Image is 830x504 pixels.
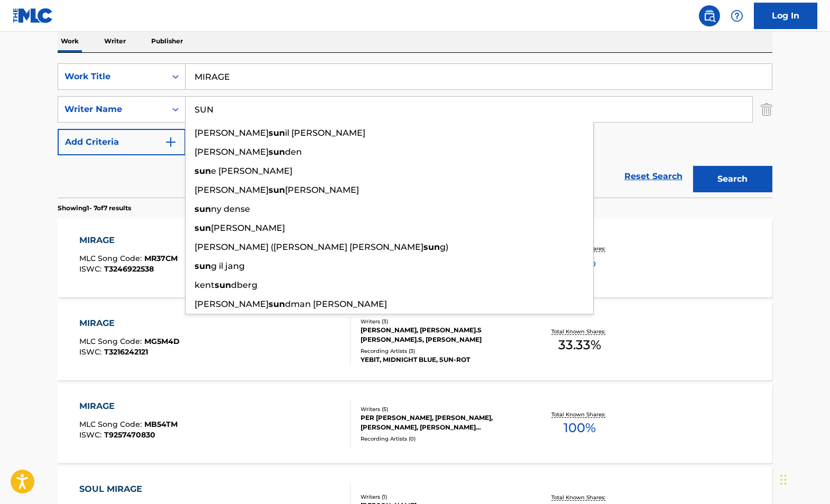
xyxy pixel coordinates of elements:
a: Log In [754,3,817,29]
p: Publisher [148,30,186,52]
span: ISWC : [79,347,104,357]
button: Search [693,166,772,192]
strong: sun [195,166,211,176]
div: MIRAGE [79,317,180,330]
strong: sun [269,299,285,309]
span: [PERSON_NAME] [195,185,269,195]
span: [PERSON_NAME] [285,185,359,195]
strong: sun [195,204,211,214]
span: kent [195,280,215,290]
span: [PERSON_NAME] [211,223,285,233]
strong: sun [195,261,211,271]
img: MLC Logo [13,8,53,23]
iframe: Chat Widget [777,453,830,504]
p: Total Known Shares: [551,493,608,501]
span: ISWC : [79,430,104,440]
span: den [285,147,302,157]
strong: sun [215,280,231,290]
strong: sun [269,147,285,157]
span: [PERSON_NAME] [195,147,269,157]
button: Add Criteria [58,129,186,155]
div: Recording Artists ( 3 ) [361,347,520,355]
strong: sun [195,223,211,233]
span: ny dense [211,204,250,214]
img: Delete Criterion [761,96,772,123]
img: 9d2ae6d4665cec9f34b9.svg [164,136,177,148]
div: Recording Artists ( 0 ) [361,435,520,443]
div: Drag [780,464,787,496]
div: Writers ( 3 ) [361,318,520,325]
span: ISWC : [79,264,104,274]
span: MG5M4D [144,337,180,346]
span: g il jang [211,261,245,271]
p: Work [58,30,82,52]
form: Search Form [58,63,772,198]
a: MIRAGEMLC Song Code:MG5M4DISWC:T3216242121Writers (3)[PERSON_NAME], [PERSON_NAME].S [PERSON_NAME]... [58,301,772,380]
div: MIRAGE [79,234,178,247]
span: [PERSON_NAME] [195,128,269,138]
div: Work Title [64,70,160,83]
span: [PERSON_NAME] ([PERSON_NAME] [PERSON_NAME] [195,242,423,252]
span: MLC Song Code : [79,419,144,429]
strong: sun [269,185,285,195]
span: dman [PERSON_NAME] [285,299,387,309]
span: MB54TM [144,419,178,429]
a: MIRAGEMLC Song Code:MB54TMISWC:T9257470830Writers (5)PER [PERSON_NAME], [PERSON_NAME], [PERSON_NA... [58,384,772,463]
a: MIRAGEMLC Song Code:MR37CMISWC:T3246922538Writers (3)[PERSON_NAME] [PERSON_NAME], EK JONNY [PERSO... [58,218,772,297]
span: 100 % [564,418,596,437]
span: T3216242121 [104,347,148,357]
span: il [PERSON_NAME] [285,128,365,138]
span: MLC Song Code : [79,254,144,263]
div: [PERSON_NAME], [PERSON_NAME].S [PERSON_NAME].S, [PERSON_NAME] [361,325,520,344]
div: Writers ( 5 ) [361,405,520,413]
span: 33.33 % [558,335,601,354]
span: [PERSON_NAME] [195,299,269,309]
span: e [PERSON_NAME] [211,166,292,176]
p: Showing 1 - 7 of 7 results [58,203,131,213]
span: MR37CM [144,254,178,263]
p: Writer [101,30,129,52]
span: T3246922538 [104,264,154,274]
div: Writers ( 1 ) [361,493,520,501]
img: help [731,10,743,22]
div: Help [726,5,748,26]
a: Reset Search [619,165,688,188]
div: PER [PERSON_NAME], [PERSON_NAME], [PERSON_NAME], [PERSON_NAME] [PERSON_NAME], SONO SONO [361,413,520,432]
div: SOUL MIRAGE [79,483,174,496]
p: Total Known Shares: [551,328,608,335]
img: search [703,10,716,22]
a: Public Search [699,5,720,26]
p: Total Known Shares: [551,410,608,418]
div: Writer Name [64,103,160,116]
span: g) [440,242,448,252]
span: dberg [231,280,257,290]
span: T9257470830 [104,430,155,440]
div: YEBIT, MIDNIGHT BLUE, SUN-ROT [361,355,520,365]
strong: sun [423,242,440,252]
strong: sun [269,128,285,138]
div: MIRAGE [79,400,178,413]
span: MLC Song Code : [79,337,144,346]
